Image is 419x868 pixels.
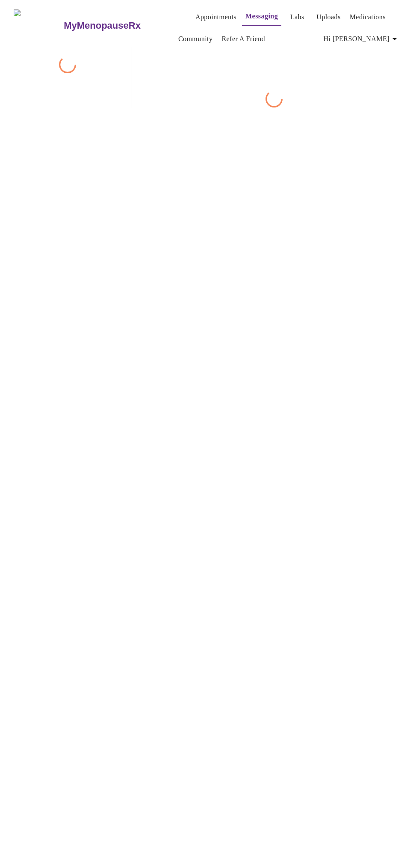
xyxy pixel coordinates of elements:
[290,11,304,23] a: Labs
[324,33,400,45] span: Hi [PERSON_NAME]
[63,11,175,41] a: MyMenopauseRx
[242,8,281,26] button: Messaging
[245,10,278,22] a: Messaging
[175,30,216,48] button: Community
[192,9,240,26] button: Appointments
[64,20,141,31] h3: MyMenopauseRx
[346,9,389,26] button: Medications
[221,33,265,45] a: Refer a Friend
[195,11,236,23] a: Appointments
[178,33,213,45] a: Community
[320,30,403,48] button: Hi [PERSON_NAME]
[316,11,341,23] a: Uploads
[313,9,344,26] button: Uploads
[218,30,269,48] button: Refer a Friend
[350,11,386,23] a: Medications
[283,9,311,26] button: Labs
[14,9,63,42] img: MyMenopauseRx Logo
